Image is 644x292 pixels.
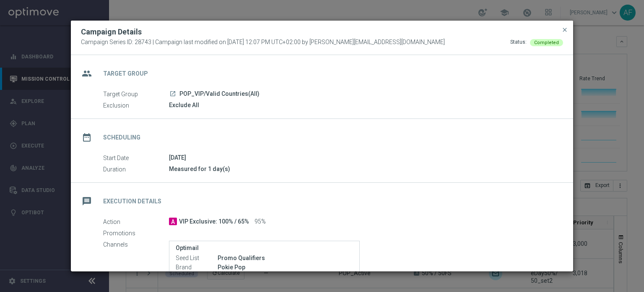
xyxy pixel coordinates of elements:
[103,229,169,237] label: Promotions
[79,194,94,209] i: message
[530,39,563,45] colored-tag: Completed
[79,66,94,81] i: group
[103,166,169,173] label: Duration
[176,245,353,252] label: Optimail
[561,26,568,33] span: close
[176,255,218,262] label: Seed List
[169,90,176,97] i: launch
[103,218,169,226] label: Action
[169,101,557,109] div: Exclude All
[103,70,148,78] h2: Target Group
[79,130,94,145] i: date_range
[103,90,169,98] label: Target Group
[218,254,353,262] div: Promo Qualifiers
[103,197,161,205] h2: Execution Details
[179,90,260,98] span: POP_VIP/Valid Countries(All)
[81,39,445,46] span: Campaign Series ID: 28743 | Campaign last modified on [DATE] 12:07 PM UTC+02:00 by [PERSON_NAME][...
[169,90,177,98] a: launch
[103,241,169,248] label: Channels
[169,165,557,173] div: Measured for 1 day(s)
[103,102,169,109] label: Exclusion
[510,39,527,46] div: Status:
[534,40,559,45] span: Completed
[176,264,218,271] label: Brand
[169,153,557,162] div: [DATE]
[103,154,169,162] label: Start Date
[103,134,140,142] h2: Scheduling
[218,263,353,271] div: Pokie Pop
[254,218,266,226] span: 95%
[169,218,177,225] span: A
[179,218,249,226] span: VIP Exclusive: 100% / 65%
[81,27,142,37] h2: Campaign Details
